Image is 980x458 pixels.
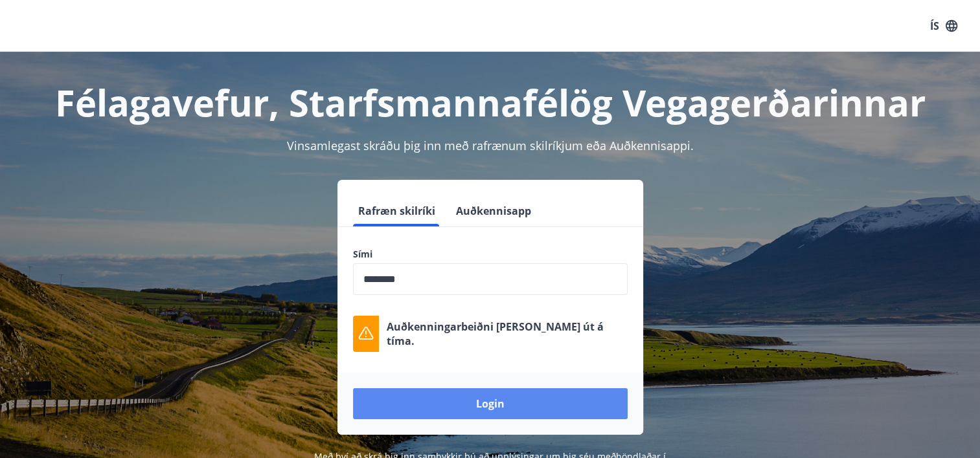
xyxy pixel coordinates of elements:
button: ÍS [923,14,964,38]
p: Auðkenningarbeiðni [PERSON_NAME] út á tíma. [387,320,628,348]
button: Rafræn skilríki [353,195,440,226]
button: Auðkennisapp [451,195,536,226]
button: Login [353,388,628,419]
span: Vinsamlegast skráðu þig inn með rafrænum skilríkjum eða Auðkennisappi. [287,138,694,153]
h1: Félagavefur, Starfsmannafélög Vegagerðarinnar [40,78,941,127]
label: Sími [353,248,628,261]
